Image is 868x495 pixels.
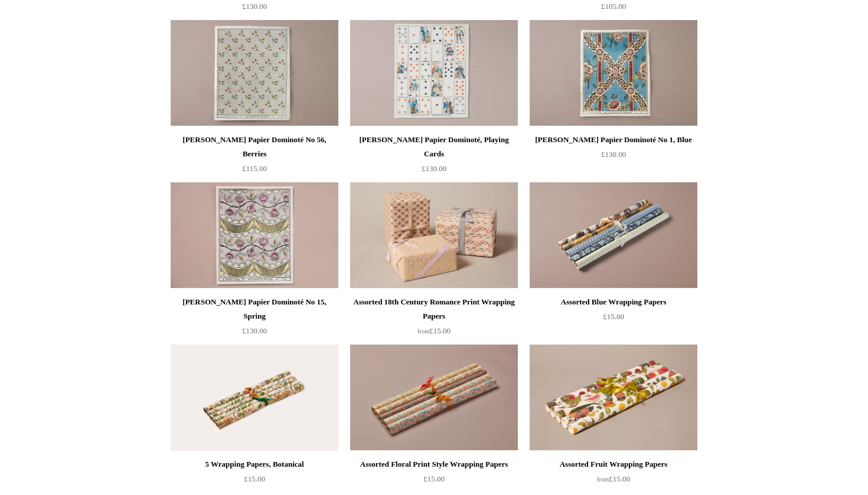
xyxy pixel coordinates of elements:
div: [PERSON_NAME] Papier Dominoté No 15, Spring [174,295,335,323]
a: Antoinette Poisson Papier Dominoté No 1, Blue Antoinette Poisson Papier Dominoté No 1, Blue [530,20,697,126]
a: Antoinette Poisson Papier Dominoté, Playing Cards Antoinette Poisson Papier Dominoté, Playing Cards [350,20,518,126]
a: Assorted Blue Wrapping Papers £15.00 [530,295,697,343]
img: Assorted Floral Print Style Wrapping Papers [350,345,518,451]
span: from [597,476,609,483]
a: [PERSON_NAME] Papier Dominoté No 56, Berries £115.00 [171,133,338,181]
span: £15.00 [597,474,630,483]
img: Antoinette Poisson Papier Dominoté No 15, Spring [171,182,338,289]
img: 5 Wrapping Papers, Botanical [171,345,338,451]
span: £130.00 [242,2,267,11]
a: Assorted Fruit Wrapping Papers Assorted Fruit Wrapping Papers [530,345,697,451]
img: Assorted Blue Wrapping Papers [530,182,697,289]
img: Antoinette Poisson Papier Dominoté No 56, Berries [171,20,338,126]
img: Assorted Fruit Wrapping Papers [530,345,697,451]
a: Assorted 18th Century Romance Print Wrapping Papers from£15.00 [350,295,518,343]
span: £130.00 [242,326,267,335]
div: Assorted Fruit Wrapping Papers [533,457,694,471]
span: £15.00 [423,474,445,483]
div: [PERSON_NAME] Papier Dominoté, Playing Cards [353,133,515,161]
div: Assorted 18th Century Romance Print Wrapping Papers [353,295,515,323]
a: Assorted Blue Wrapping Papers Assorted Blue Wrapping Papers [530,182,697,289]
div: [PERSON_NAME] Papier Dominoté No 56, Berries [174,133,335,161]
div: [PERSON_NAME] Papier Dominoté No 1, Blue [533,133,694,147]
div: 5 Wrapping Papers, Botanical [174,457,335,471]
img: Antoinette Poisson Papier Dominoté, Playing Cards [350,20,518,126]
span: £15.00 [603,312,624,321]
a: 5 Wrapping Papers, Botanical 5 Wrapping Papers, Botanical [171,345,338,451]
div: Assorted Blue Wrapping Papers [533,295,694,309]
a: Antoinette Poisson Papier Dominoté No 56, Berries Antoinette Poisson Papier Dominoté No 56, Berries [171,20,338,126]
a: Assorted 18th Century Romance Print Wrapping Papers Assorted 18th Century Romance Print Wrapping ... [350,182,518,289]
span: £130.00 [601,150,626,159]
a: [PERSON_NAME] Papier Dominoté, Playing Cards £130.00 [350,133,518,181]
a: [PERSON_NAME] Papier Dominoté No 1, Blue £130.00 [530,133,697,181]
span: £15.00 [417,326,451,335]
span: £115.00 [242,164,267,173]
a: [PERSON_NAME] Papier Dominoté No 15, Spring £130.00 [171,295,338,343]
span: £15.00 [244,474,265,483]
span: £105.00 [601,2,626,11]
img: Assorted 18th Century Romance Print Wrapping Papers [350,182,518,289]
a: Antoinette Poisson Papier Dominoté No 15, Spring Antoinette Poisson Papier Dominoté No 15, Spring [171,182,338,289]
a: Assorted Floral Print Style Wrapping Papers Assorted Floral Print Style Wrapping Papers [350,345,518,451]
span: from [417,328,429,335]
span: £130.00 [422,164,446,173]
img: Antoinette Poisson Papier Dominoté No 1, Blue [530,20,697,126]
div: Assorted Floral Print Style Wrapping Papers [353,457,515,471]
